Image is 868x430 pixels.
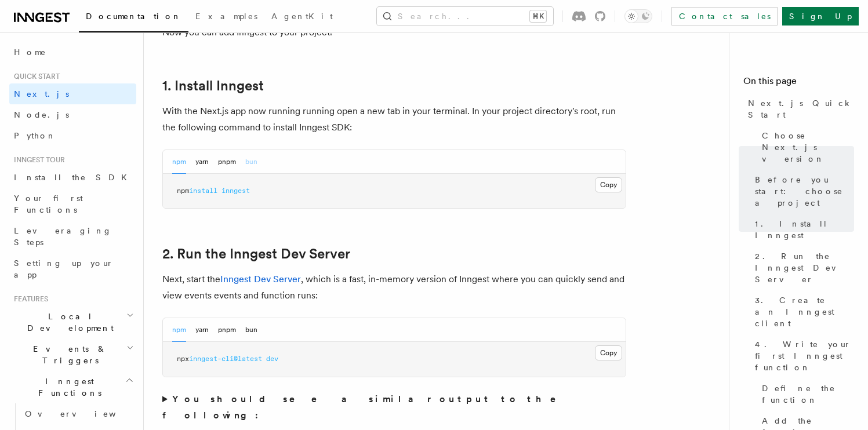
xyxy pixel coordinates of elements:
button: pnpm [218,318,236,342]
span: Next.js Quick Start [748,97,854,121]
a: Node.js [9,104,136,125]
button: Local Development [9,306,136,338]
span: inngest [221,187,250,195]
a: Next.js [9,83,136,104]
button: Inngest Functions [9,371,136,403]
a: Your first Functions [9,188,136,220]
button: yarn [195,318,209,342]
span: Python [14,131,56,140]
span: Define the function [762,382,854,406]
a: Inngest Dev Server [220,274,301,285]
a: Define the function [757,378,854,410]
a: Install the SDK [9,167,136,188]
a: 1. Install Inngest [750,213,854,246]
span: Features [9,294,48,304]
a: Home [9,42,136,63]
button: Copy [595,345,622,360]
span: inngest-cli@latest [189,355,262,363]
a: AgentKit [264,3,340,31]
button: bun [245,150,257,174]
button: Events & Triggers [9,338,136,371]
span: Documentation [86,12,181,21]
a: Examples [188,3,264,31]
p: With the Next.js app now running running open a new tab in your terminal. In your project directo... [162,103,626,136]
span: Local Development [9,311,126,334]
span: Inngest tour [9,155,65,165]
a: Next.js Quick Start [743,93,854,125]
a: 3. Create an Inngest client [750,290,854,334]
span: Overview [25,409,144,418]
span: Node.js [14,110,69,119]
a: Sign Up [782,7,859,25]
span: 2. Run the Inngest Dev Server [755,250,854,285]
button: bun [245,318,257,342]
span: Your first Functions [14,194,83,214]
span: Quick start [9,72,60,81]
span: 4. Write your first Inngest function [755,338,854,373]
button: Copy [595,177,622,192]
strong: You should see a similar output to the following: [162,393,572,421]
a: Setting up your app [9,253,136,285]
a: 2. Run the Inngest Dev Server [750,246,854,290]
h4: On this page [743,74,854,93]
a: Leveraging Steps [9,220,136,253]
a: Python [9,125,136,146]
span: Setting up your app [14,258,114,279]
span: install [189,187,217,195]
span: Choose Next.js version [762,130,854,165]
a: Documentation [79,3,188,32]
span: Next.js [14,89,69,99]
button: pnpm [218,150,236,174]
a: 2. Run the Inngest Dev Server [162,246,350,262]
button: npm [172,150,186,174]
button: npm [172,318,186,342]
summary: You should see a similar output to the following: [162,391,626,424]
kbd: ⌘K [530,10,546,22]
a: Choose Next.js version [757,125,854,169]
a: 4. Write your first Inngest function [750,334,854,378]
span: AgentKit [271,12,333,21]
a: Before you start: choose a project [750,169,854,213]
span: Before you start: choose a project [755,174,854,209]
span: dev [266,355,278,363]
span: Inngest Functions [9,376,125,399]
span: Examples [195,12,257,21]
span: Install the SDK [14,173,134,182]
span: 1. Install Inngest [755,218,854,241]
p: Next, start the , which is a fast, in-memory version of Inngest where you can quickly send and vi... [162,271,626,304]
button: Search...⌘K [377,7,553,25]
span: Leveraging Steps [14,226,112,247]
span: npx [177,355,189,363]
a: Overview [20,403,136,424]
a: 1. Install Inngest [162,78,264,94]
a: Contact sales [671,7,778,25]
span: Home [14,46,46,58]
span: 3. Create an Inngest client [755,294,854,329]
button: Toggle dark mode [624,9,652,23]
span: npm [177,187,189,195]
span: Events & Triggers [9,343,126,366]
button: yarn [195,150,209,174]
